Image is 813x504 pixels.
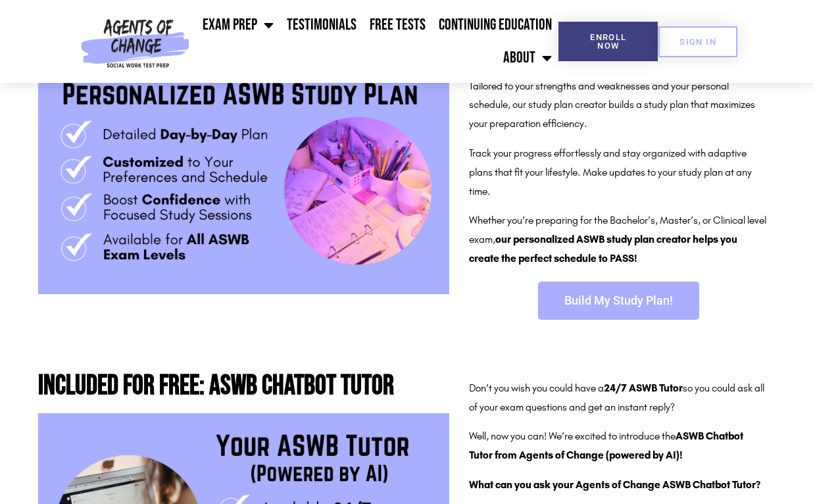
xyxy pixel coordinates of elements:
b: our personalized ASWB study plan creator helps you create the perfect schedule to PASS! [469,233,737,265]
nav: Menu [195,9,558,74]
a: Continuing Education [432,9,558,41]
span: Build My Study Plan! [564,295,673,307]
p: Don’t you wish you could have a so you could ask all of your exam questions and get an instant re... [469,379,768,417]
p: Tailored to your strengths and weaknesses and your personal schedule, our study plan creator buil... [469,77,768,134]
a: Free Tests [363,9,432,41]
a: Enroll Now [558,22,658,61]
strong: What can you ask your Agents of Change ASWB Chatbot Tutor? [469,478,760,491]
strong: 24/7 ASWB Tutor [604,382,683,394]
a: Exam Prep [196,9,280,41]
a: Testimonials [280,9,363,41]
span: SIGN IN [679,38,716,46]
p: Well, now you can! We’re excited to introduce the [469,427,768,465]
p: Track your progress effortlessly and stay organized with adaptive plans that fit your lifestyle. ... [469,144,768,201]
a: SIGN IN [658,26,737,57]
span: Enroll Now [579,33,637,50]
a: About [497,41,558,74]
h2: Included for Free: ASWB Chatbot Tutor [38,372,449,400]
p: Whether you’re preparing for the Bachelor’s, Master’s, or Clinical level exam, [469,211,768,268]
a: Build My Study Plan! [538,282,699,320]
